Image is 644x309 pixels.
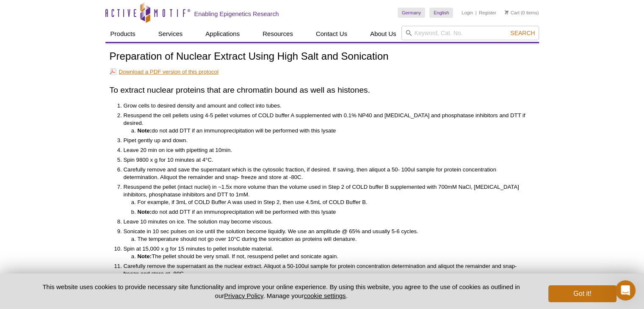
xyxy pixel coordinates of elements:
li: Spin 9800 x g for 10 minutes at 4°C. [124,156,526,164]
a: Germany [398,8,425,18]
button: Got it! [548,285,616,302]
a: Download a PDF version of this protocol [110,68,218,76]
li: Resuspend the pellet (intact nuclei) in ~1.5x more volume than the volume used in Step 2 of COLD ... [124,183,526,216]
li: do not add DTT if an immunoprecipitation will be performed with this lysate [138,127,526,135]
li: | [475,8,477,18]
a: Register [479,10,496,16]
strong: Note: [138,209,152,215]
span: Search [510,30,535,36]
li: Grow cells to desired density and amount and collect into tubes. [124,102,526,110]
li: Carefully remove the supernatant as the nuclear extract. Aliquot a 50-100ul sample for protein co... [124,262,526,278]
li: Sonicate in 10 sec pulses on ice until the solution become liquidly. We use an amplitude @ 65% an... [124,228,526,243]
li: Spin at 15,000 x g for 15 minutes to pellet insoluble material. [124,245,526,260]
strong: Note: [138,253,152,259]
input: Keyword, Cat. No. [401,26,539,40]
a: English [429,8,453,18]
li: Leave 20 min on ice with pipetting at 10min. [124,146,526,154]
a: Applications [200,26,245,42]
li: For example, if 3mL of COLD Buffer A was used in Step 2, then use 4.5mL of COLD Buffer B. [138,199,526,206]
a: Cart [505,10,520,16]
h2: To extract nuclear proteins that are chromatin bound as well as histones. [110,84,535,96]
li: Pipet gently up and down. [124,137,526,144]
a: Products [105,26,141,42]
li: Carefully remove and save the supernatant which is the cytosolic fraction, if desired. If saving,... [124,166,526,181]
li: do not add DTT if an immunoprecipitation will be performed with this lysate [138,208,526,216]
h1: Preparation of Nuclear Extract Using High Salt and Sonication [110,51,535,63]
li: Resuspend the cell pellets using 4-5 pellet volumes of COLD buffer A supplemented with 0.1% NP40 ... [124,112,526,135]
a: Login [462,10,473,16]
li: The temperature should not go over 10°C during the sonication as proteins will denature. [138,235,526,243]
h2: Enabling Epigenetics Research [194,10,279,18]
a: Services [153,26,188,42]
img: Your Cart [505,10,509,14]
strong: Note: [138,127,152,134]
li: (0 items) [505,8,539,18]
li: The pellet should be very small. If not, resuspend pellet and sonicate again. [138,253,526,260]
a: Resources [257,26,298,42]
a: About Us [365,26,401,42]
button: cookie settings [304,292,345,299]
button: Search [508,29,537,37]
a: Privacy Policy [224,292,263,299]
a: Contact Us [311,26,352,42]
p: This website uses cookies to provide necessary site functionality and improve your online experie... [28,282,535,300]
iframe: Intercom live chat [615,280,636,301]
li: Leave 10 minutes on ice. The solution may become viscous. [124,218,526,226]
